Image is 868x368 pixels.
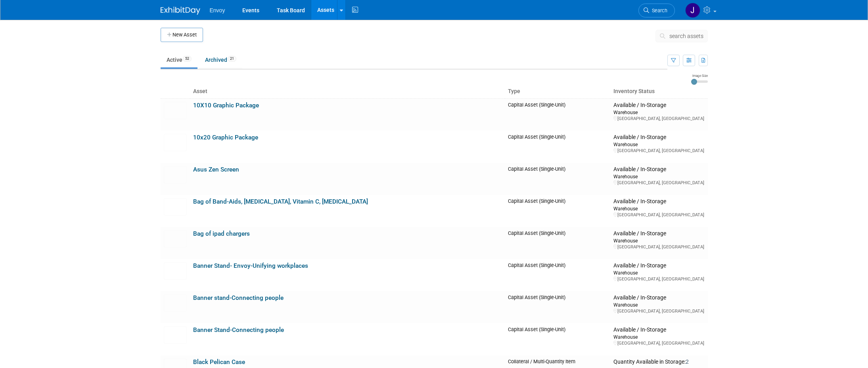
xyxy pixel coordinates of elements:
span: Envoy [210,7,225,13]
div: [GEOGRAPHIC_DATA], [GEOGRAPHIC_DATA] [613,340,704,346]
td: Capital Asset (Single-Unit) [505,227,610,259]
div: Available / In-Storage [613,326,704,334]
div: Available / In-Storage [613,294,704,301]
td: Capital Asset (Single-Unit) [505,323,610,355]
img: Joanna Zerga [685,3,700,18]
div: [GEOGRAPHIC_DATA], [GEOGRAPHIC_DATA] [613,180,704,186]
a: Black Pelican Case [193,358,245,366]
span: search assets [669,33,703,39]
div: Available / In-Storage [613,134,704,141]
a: Banner Stand- Envoy-Unifying workplaces [193,262,308,269]
div: Warehouse [613,334,704,340]
img: ExhibitDay [161,7,200,15]
div: Warehouse [613,301,704,308]
a: 10X10 Graphic Package [193,102,259,109]
button: New Asset [161,28,203,42]
td: Capital Asset (Single-Unit) [505,195,610,227]
td: Capital Asset (Single-Unit) [505,259,610,291]
div: [GEOGRAPHIC_DATA], [GEOGRAPHIC_DATA] [613,276,704,282]
div: Warehouse [613,173,704,180]
div: Warehouse [613,237,704,244]
a: Active52 [161,52,197,67]
div: [GEOGRAPHIC_DATA], [GEOGRAPHIC_DATA] [613,116,704,122]
div: Available / In-Storage [613,198,704,205]
div: [GEOGRAPHIC_DATA], [GEOGRAPHIC_DATA] [613,212,704,218]
div: Available / In-Storage [613,166,704,173]
th: Asset [190,85,505,98]
div: Quantity Available in Storage: [613,358,704,366]
div: Image Size [691,73,708,78]
div: [GEOGRAPHIC_DATA], [GEOGRAPHIC_DATA] [613,148,704,154]
div: [GEOGRAPHIC_DATA], [GEOGRAPHIC_DATA] [613,308,704,314]
a: Banner stand-Connecting people [193,294,284,301]
a: 10x20 Graphic Package [193,134,258,141]
a: Bag of Band-Aids, [MEDICAL_DATA], Vitamin C, [MEDICAL_DATA] [193,198,368,205]
a: Archived21 [199,52,242,67]
div: Warehouse [613,141,704,148]
div: Warehouse [613,205,704,212]
td: Capital Asset (Single-Unit) [505,98,610,131]
div: Available / In-Storage [613,230,704,237]
td: Capital Asset (Single-Unit) [505,291,610,323]
div: Warehouse [613,109,704,116]
span: 2 [686,358,689,365]
a: Asus Zen Screen [193,166,239,173]
div: [GEOGRAPHIC_DATA], [GEOGRAPHIC_DATA] [613,244,704,250]
div: Warehouse [613,269,704,276]
span: 52 [183,56,192,62]
span: Search [649,8,667,13]
div: Available / In-Storage [613,102,704,109]
div: Available / In-Storage [613,262,704,269]
button: search assets [655,30,708,42]
a: Search [638,4,675,17]
th: Type [505,85,610,98]
td: Capital Asset (Single-Unit) [505,163,610,195]
span: 21 [228,56,236,62]
td: Capital Asset (Single-Unit) [505,131,610,163]
a: Banner Stand-Connecting people [193,326,284,334]
a: Bag of ipad chargers [193,230,250,237]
